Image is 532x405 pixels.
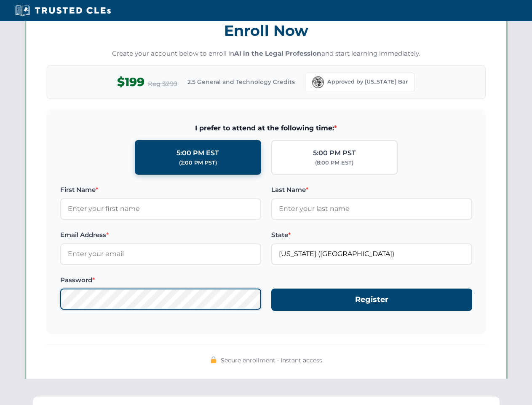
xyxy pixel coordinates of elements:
[313,148,356,159] div: 5:00 PM PST
[271,198,472,219] input: Enter your last name
[315,159,353,167] div: (8:00 PM EST)
[148,79,177,89] span: Reg $299
[179,159,217,167] div: (2:00 PM PST)
[187,77,295,86] span: 2.5 General and Technology Credits
[60,275,261,285] label: Password
[234,49,321,57] strong: AI in the Legal Profession
[117,73,144,92] span: $199
[271,243,472,265] input: Florida (FL)
[271,230,472,240] label: State
[210,356,217,363] img: 🔒
[60,230,261,240] label: Email Address
[221,356,322,365] span: Secure enrollment • Instant access
[60,123,472,134] span: I prefer to attend at the following time:
[60,243,261,265] input: Enter your email
[47,49,486,59] p: Create your account below to enroll in and start learning immediately.
[13,4,113,17] img: Trusted CLEs
[271,185,472,195] label: Last Name
[176,148,219,159] div: 5:00 PM EST
[60,185,261,195] label: First Name
[60,198,261,219] input: Enter your first name
[47,17,486,44] h3: Enroll Now
[271,289,472,311] button: Register
[312,76,324,88] img: Florida Bar
[327,78,408,86] span: Approved by [US_STATE] Bar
